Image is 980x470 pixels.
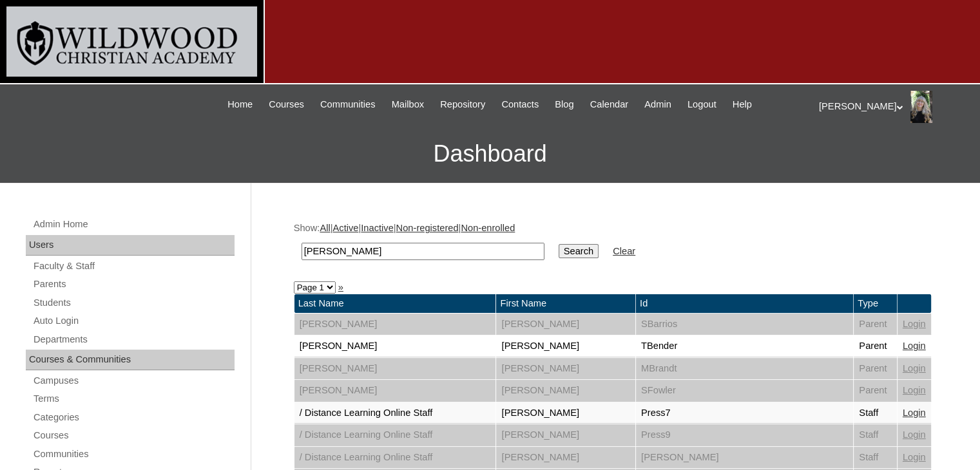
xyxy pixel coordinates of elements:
[733,97,752,112] span: Help
[32,295,235,311] a: Students
[854,358,897,380] td: Parent
[644,97,671,112] span: Admin
[262,97,311,112] a: Courses
[496,358,635,380] td: [PERSON_NAME]
[548,97,580,112] a: Blog
[496,380,635,402] td: [PERSON_NAME]
[903,363,926,373] a: Login
[294,314,496,335] td: [PERSON_NAME]
[854,402,897,424] td: Staff
[903,452,926,462] a: Login
[6,125,974,183] h3: Dashboard
[294,447,496,469] td: / Distance Learning Online Staff
[636,294,853,313] td: Id
[302,243,544,260] input: Search
[636,380,853,402] td: SFowler
[819,91,967,123] div: [PERSON_NAME]
[910,91,932,123] img: Dena Hohl
[32,409,235,426] a: Categories
[496,447,635,469] td: [PERSON_NAME]
[903,341,926,351] a: Login
[903,319,926,329] a: Login
[496,335,635,357] td: [PERSON_NAME]
[434,97,492,112] a: Repository
[314,97,382,112] a: Communities
[590,97,628,112] span: Calendar
[501,97,539,112] span: Contacts
[320,97,376,112] span: Communities
[495,97,545,112] a: Contacts
[294,335,496,357] td: [PERSON_NAME]
[32,276,235,292] a: Parents
[496,424,635,446] td: [PERSON_NAME]
[687,97,716,112] span: Logout
[496,402,635,424] td: [PERSON_NAME]
[294,380,496,402] td: [PERSON_NAME]
[584,97,635,112] a: Calendar
[440,97,485,112] span: Repository
[294,221,932,267] div: Show: | | | |
[636,402,853,424] td: Press7
[320,223,330,233] a: All
[636,447,853,469] td: [PERSON_NAME]
[32,258,235,274] a: Faculty & Staff
[854,314,897,335] td: Parent
[32,446,235,462] a: Communities
[32,216,235,232] a: Admin Home
[32,428,235,444] a: Courses
[854,335,897,357] td: Parent
[854,447,897,469] td: Staff
[496,294,635,313] td: First Name
[32,391,235,407] a: Terms
[361,223,394,233] a: Inactive
[496,314,635,335] td: [PERSON_NAME]
[854,424,897,446] td: Staff
[638,97,678,112] a: Admin
[338,282,343,292] a: »
[294,294,496,313] td: Last Name
[903,429,926,440] a: Login
[636,424,853,446] td: Press9
[903,408,926,418] a: Login
[636,314,853,335] td: SBarrios
[636,358,853,380] td: MBrandt
[854,294,897,313] td: Type
[32,332,235,348] a: Departments
[221,97,259,112] a: Home
[6,6,257,77] img: logo-white.png
[26,350,235,370] div: Courses & Communities
[294,402,496,424] td: / Distance Learning Online Staff
[332,223,358,233] a: Active
[854,380,897,402] td: Parent
[726,97,758,112] a: Help
[385,97,431,112] a: Mailbox
[559,244,599,258] input: Search
[555,97,573,112] span: Blog
[396,223,459,233] a: Non-registered
[26,235,235,256] div: Users
[227,97,253,112] span: Home
[613,246,635,256] a: Clear
[681,97,723,112] a: Logout
[32,313,235,329] a: Auto Login
[294,424,496,446] td: / Distance Learning Online Staff
[294,358,496,380] td: [PERSON_NAME]
[903,385,926,395] a: Login
[461,223,515,233] a: Non-enrolled
[392,97,425,112] span: Mailbox
[32,373,235,389] a: Campuses
[636,335,853,357] td: TBender
[269,97,304,112] span: Courses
